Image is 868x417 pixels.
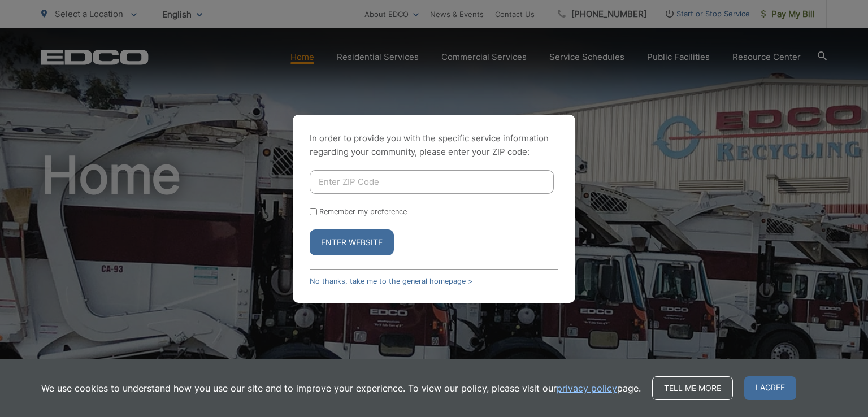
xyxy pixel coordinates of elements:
p: We use cookies to understand how you use our site and to improve your experience. To view our pol... [41,381,641,395]
label: Remember my preference [319,207,407,216]
button: Enter Website [310,229,394,255]
span: I agree [744,376,796,400]
input: Enter ZIP Code [310,170,554,194]
p: In order to provide you with the specific service information regarding your community, please en... [310,132,558,159]
a: privacy policy [557,381,617,395]
a: Tell me more [652,376,733,400]
a: No thanks, take me to the general homepage > [310,277,472,285]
